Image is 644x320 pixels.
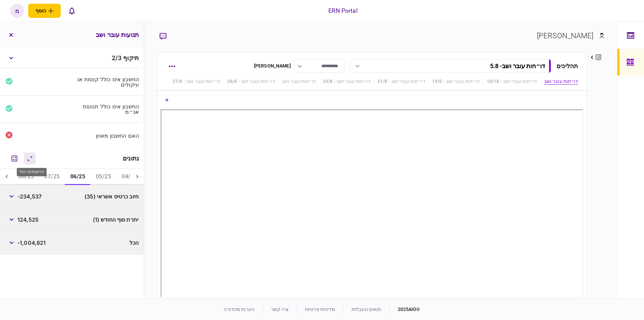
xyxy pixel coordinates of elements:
[65,4,79,18] button: פתח רשימת התראות
[487,78,537,85] a: דו״חות עובר ושב - 18/18
[352,307,381,312] a: תנאים והגבלות
[123,155,139,162] div: נתונים
[556,61,578,71] div: תהליכים
[24,152,36,165] button: הרחב\כווץ הכל
[432,78,480,85] a: דו״חות עובר ושב - 19/8
[17,216,39,224] span: 124,525
[13,169,39,185] button: 08/25
[85,192,139,200] span: חיוב כרטיס אשראי (35)
[389,306,420,313] div: © 2025 AIO
[39,169,65,185] button: 07/25
[75,104,139,115] div: החשבון אינו כולל תנועות אכ״מ
[123,54,139,61] span: תיקוף
[254,62,291,70] div: [PERSON_NAME]
[91,169,116,185] button: 05/25
[65,169,91,185] button: 06/25
[282,78,316,85] a: דו״חות עובר ושב
[350,59,551,73] button: דו״חות עובר ושב- 5.8
[227,78,275,85] a: דו״חות עובר ושב - 26/8
[112,54,121,61] span: 2 / 3
[537,30,594,41] div: [PERSON_NAME]
[328,6,357,15] div: ERN Portal
[75,133,139,138] div: האם החשבון מאוזן
[116,169,142,185] button: 04/25
[323,78,371,85] a: דו״חות עובר ושב - 24/8
[172,78,220,85] a: דו״חות עובר ושב - 27/8
[271,307,288,312] a: צרו קשר
[490,62,545,70] div: דו״חות עובר ושב - 5.8
[17,239,46,247] span: -1,004,821
[305,307,335,312] a: מדיניות פרטיות
[544,78,578,85] a: דו״חות עובר ושב
[8,152,20,165] button: מחשבון
[377,78,425,85] a: דו״חות עובר ושב - 21/8
[17,168,47,176] div: הרחב\כווץ הכל
[28,4,61,18] button: פתח תפריט להוספת לקוח
[93,216,139,224] span: יתרת סוף החודש (1)
[224,307,255,312] a: הערות מהדורה
[96,32,139,38] h3: תנועות עובר ושב
[161,94,173,106] button: Close document view button
[10,4,24,18] button: מ
[17,192,42,200] span: -234,537
[129,239,139,247] span: הכל
[75,77,139,87] div: החשבון אינו כולל קנסות או עיקולים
